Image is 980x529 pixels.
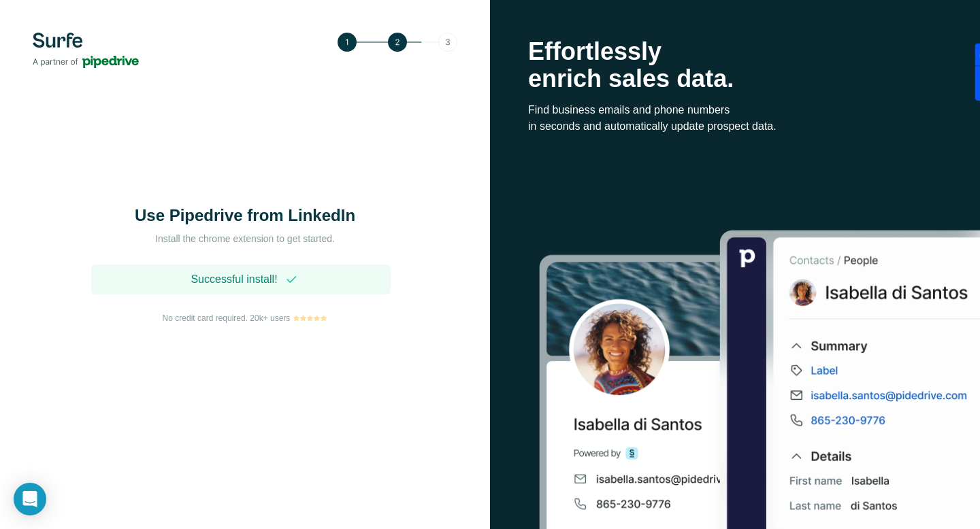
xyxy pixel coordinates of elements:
span: Successful install! [191,271,277,288]
p: Install the chrome extension to get started. [109,232,381,245]
span: No credit card required. 20k+ users [163,312,291,324]
p: Effortlessly [528,38,942,65]
h1: Use Pipedrive from LinkedIn [109,205,381,226]
p: enrich sales data. [528,65,942,92]
div: Open Intercom Messenger [14,483,46,515]
p: Find business emails and phone numbers [528,102,942,118]
img: Surfe Stock Photo - Selling good vibes [539,228,980,529]
p: in seconds and automatically update prospect data. [528,118,942,135]
img: Surfe's logo [33,33,139,68]
img: Step 2 [338,33,457,52]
